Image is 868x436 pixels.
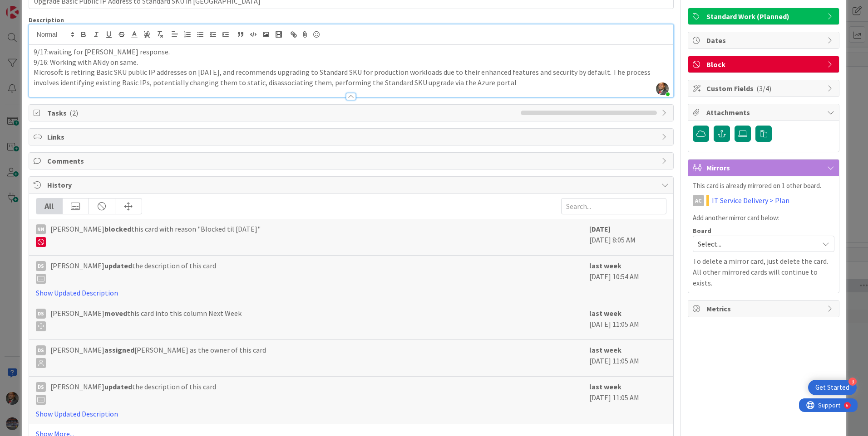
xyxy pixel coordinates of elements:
[589,381,666,419] div: [DATE] 11:05 AM
[29,16,64,24] span: Description
[589,382,621,391] b: last week
[34,57,669,68] p: 9/16: Working with ANdy on same.
[693,195,704,206] div: AC
[69,108,78,117] span: ( 2 )
[589,260,666,298] div: [DATE] 10:54 AM
[589,309,621,318] b: last week
[104,345,134,354] b: assigned
[50,308,242,331] span: [PERSON_NAME] this card into this column Next Week
[693,213,834,223] p: Add another mirror card below:
[47,155,657,166] span: Comments
[589,223,666,251] div: [DATE] 8:05 AM
[706,162,823,173] span: Mirrors
[34,67,669,87] p: Microsoft is retiring Basic SKU public IP addresses on [DATE], and recommends upgrading to Standa...
[589,308,666,335] div: [DATE] 11:05 AM
[656,82,669,95] img: d4mZCzJxnlYlsl7tbRpKOP7QXawjtCsN.jpg
[848,378,857,386] div: 3
[808,380,857,395] div: Open Get Started checklist, remaining modules: 3
[693,256,834,288] p: To delete a mirror card, just delete the card. All other mirrored cards will continue to exists.
[104,382,132,391] b: updated
[706,11,823,22] span: Standard Work (Planned)
[104,309,127,318] b: moved
[589,345,621,354] b: last week
[561,198,666,214] input: Search...
[712,195,789,206] a: IT Service Delivery > Plan
[706,35,823,46] span: Dates
[47,179,657,190] span: History
[36,309,46,319] div: DS
[589,344,666,372] div: [DATE] 11:05 AM
[36,409,118,418] a: Show Updated Description
[47,131,657,142] span: Links
[47,107,516,118] span: Tasks
[815,383,849,392] div: Get Started
[36,199,63,214] div: All
[756,84,771,93] span: ( 3/4 )
[706,107,823,118] span: Attachments
[50,260,216,284] span: [PERSON_NAME] the description of this card
[47,4,49,11] div: 6
[34,47,669,57] p: 9/17:waiting for [PERSON_NAME] response.
[36,288,118,297] a: Show Updated Description
[36,345,46,355] div: DS
[50,381,216,405] span: [PERSON_NAME] the description of this card
[50,223,261,247] span: [PERSON_NAME] this card with reason "Blocked til [DATE]"
[36,224,46,234] div: NN
[693,228,711,234] span: Board
[104,261,132,270] b: updated
[706,59,823,70] span: Block
[50,344,266,368] span: [PERSON_NAME] [PERSON_NAME] as the owner of this card
[693,181,834,191] p: This card is already mirrored on 1 other board.
[104,224,131,233] b: blocked
[698,237,814,250] span: Select...
[36,261,46,271] div: DS
[19,1,41,12] span: Support
[706,83,823,94] span: Custom Fields
[589,261,621,270] b: last week
[706,303,823,314] span: Metrics
[589,224,611,233] b: [DATE]
[36,382,46,392] div: DS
